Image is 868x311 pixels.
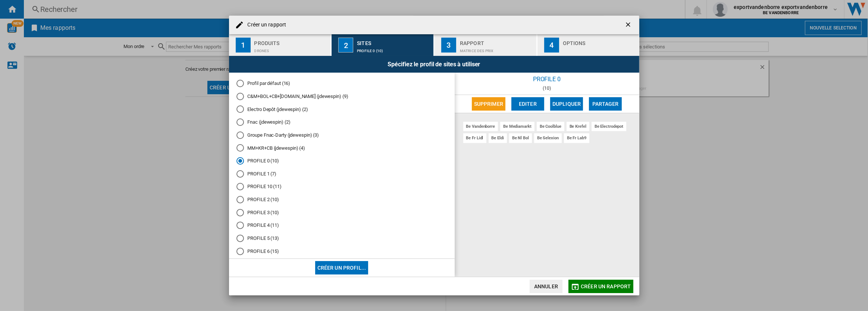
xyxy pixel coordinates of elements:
button: Créer un rapport [568,280,633,293]
md-radio-button: PROFILE 1 (7) [236,170,447,177]
div: be fr lab9 [564,133,589,143]
div: Drones [254,45,328,53]
div: 4 [544,38,559,53]
button: Créer un profil... [315,261,369,274]
md-radio-button: PROFILE 3 (10) [236,209,447,216]
div: Rapport [460,37,533,45]
div: be nl bol [509,133,532,143]
md-radio-button: PROFILE 4 (11) [236,222,447,229]
div: be selexion [534,133,562,143]
div: be coolblue [537,122,564,131]
div: Produits [254,37,328,45]
div: be eldi [489,133,507,143]
div: Options [563,37,636,45]
div: be krefel [567,122,589,131]
button: Supprimer [472,97,505,111]
div: be vandenborre [463,122,498,131]
div: (10) [455,86,639,91]
div: Matrice des prix [460,45,533,53]
div: 3 [441,38,456,53]
div: PROFILE 0 (10) [357,45,430,53]
button: Dupliquer [550,97,583,111]
md-radio-button: MM+KR+CB (jdewespin) (4) [236,145,447,152]
button: 3 Rapport Matrice des prix [435,34,537,56]
md-radio-button: PROFILE 2 (10) [236,196,447,203]
div: PROFILE 0 [455,73,639,86]
md-radio-button: Profil par défaut (16) [236,80,447,87]
md-radio-button: C&M+BOL+CB+Fnac.be (jdewespin) (9) [236,93,447,100]
div: 1 [236,38,251,53]
button: 2 Sites PROFILE 0 (10) [332,34,434,56]
button: 4 Options [538,34,639,56]
div: be mediamarkt [500,122,535,131]
div: Sites [357,37,430,45]
md-radio-button: PROFILE 5 (13) [236,235,447,242]
h4: Créer un rapport [244,21,286,29]
div: Spécifiez le profil de sites à utiliser [229,56,639,73]
button: 1 Produits Drones [229,34,332,56]
ng-md-icon: getI18NText('BUTTONS.CLOSE_DIALOG') [624,21,633,30]
md-radio-button: PROFILE 0 (10) [236,158,447,165]
div: 2 [338,38,353,53]
md-radio-button: Fnac (jdewespin) (2) [236,119,447,126]
button: Editer [511,97,544,111]
md-radio-button: PROFILE 10 (11) [236,183,447,190]
button: Partager [589,97,622,111]
div: be fr lidl [463,133,486,143]
div: be electrodepot [592,122,627,131]
button: Annuler [530,280,563,293]
md-radio-button: PROFILE 6 (15) [236,248,447,255]
md-radio-button: Electro Depôt (jdewespin) (2) [236,106,447,113]
button: getI18NText('BUTTONS.CLOSE_DIALOG') [621,18,636,32]
md-radio-button: Groupe Fnac-Darty (jdewespin) (3) [236,131,447,139]
span: Créer un rapport [581,283,631,289]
